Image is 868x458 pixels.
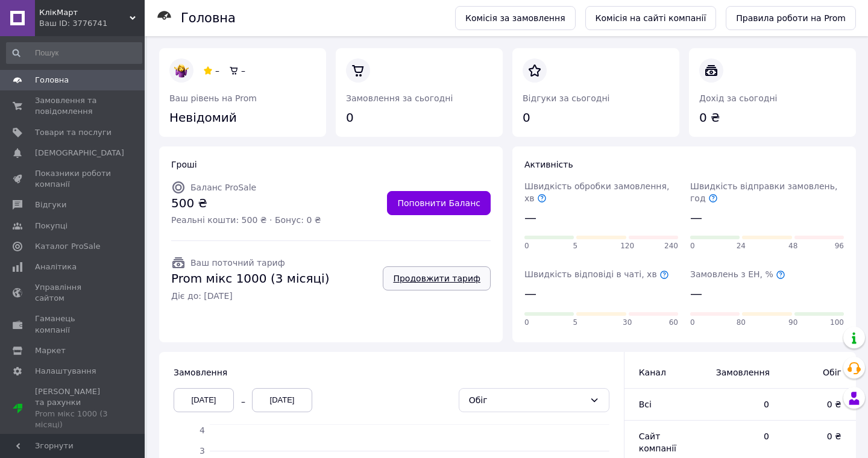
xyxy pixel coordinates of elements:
[35,386,112,430] span: [PERSON_NAME] та рахунки
[737,318,746,328] span: 80
[690,209,702,227] span: —
[171,270,329,287] span: Prom мікс 1000 (3 місяці)
[35,95,112,117] span: Замовлення та повідомлення
[200,425,205,435] tspan: 4
[35,199,66,210] span: Відгуки
[573,241,578,251] span: 5
[171,214,321,226] span: Реальні кошти: 500 ₴ · Бонус: 0 ₴
[171,195,321,212] span: 500 ₴
[35,127,112,138] span: Товари та послуги
[35,282,112,304] span: Управління сайтом
[793,366,841,378] span: Обіг
[39,18,145,29] div: Ваш ID: 3776741
[669,318,678,328] span: 60
[524,241,529,251] span: 0
[35,221,68,231] span: Покупці
[524,318,529,328] span: 0
[524,181,669,203] span: Швидкість обробки замовлення, хв
[35,75,69,86] span: Головна
[788,318,797,328] span: 90
[793,430,841,442] span: 0 ₴
[737,241,746,251] span: 24
[639,400,652,409] span: Всi
[35,241,100,252] span: Каталог ProSale
[690,269,785,279] span: Замовлень з ЕН, %
[716,430,769,442] span: 0
[174,388,234,412] div: [DATE]
[690,285,702,303] span: —
[469,394,585,407] div: Обіг
[623,318,632,328] span: 30
[174,368,227,377] span: Замовлення
[181,11,236,25] h1: Головна
[830,318,844,328] span: 100
[6,42,142,64] input: Пошук
[39,7,130,18] span: КлікМарт
[690,181,837,203] span: Швидкість відправки замовлень, год
[664,241,678,251] span: 240
[35,366,96,377] span: Налаштування
[788,241,797,251] span: 48
[35,345,66,356] span: Маркет
[383,266,491,290] a: Продовжити тариф
[35,148,124,158] span: [DEMOGRAPHIC_DATA]
[35,262,77,272] span: Аналітика
[190,183,256,192] span: Баланс ProSale
[793,398,841,410] span: 0 ₴
[35,168,112,190] span: Показники роботи компанії
[524,209,536,227] span: —
[171,160,197,169] span: Гроші
[835,241,844,251] span: 96
[726,6,856,30] a: Правила роботи на Prom
[524,160,573,169] span: Активність
[35,409,112,430] div: Prom мікс 1000 (3 місяці)
[215,66,219,75] span: –
[171,290,329,302] span: Діє до: [DATE]
[620,241,634,251] span: 120
[573,318,578,328] span: 5
[716,366,769,378] span: Замовлення
[524,269,669,279] span: Швидкість відповіді в чаті, хв
[585,6,717,30] a: Комісія на сайті компанії
[690,318,695,328] span: 0
[252,388,312,412] div: [DATE]
[455,6,576,30] a: Комісія за замовлення
[241,66,245,75] span: –
[716,398,769,410] span: 0
[690,241,695,251] span: 0
[639,368,666,377] span: Канал
[524,285,536,303] span: —
[190,258,285,268] span: Ваш поточний тариф
[639,431,676,453] span: Сайт компанії
[200,446,205,456] tspan: 3
[35,313,112,335] span: Гаманець компанії
[387,191,491,215] a: Поповнити Баланс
